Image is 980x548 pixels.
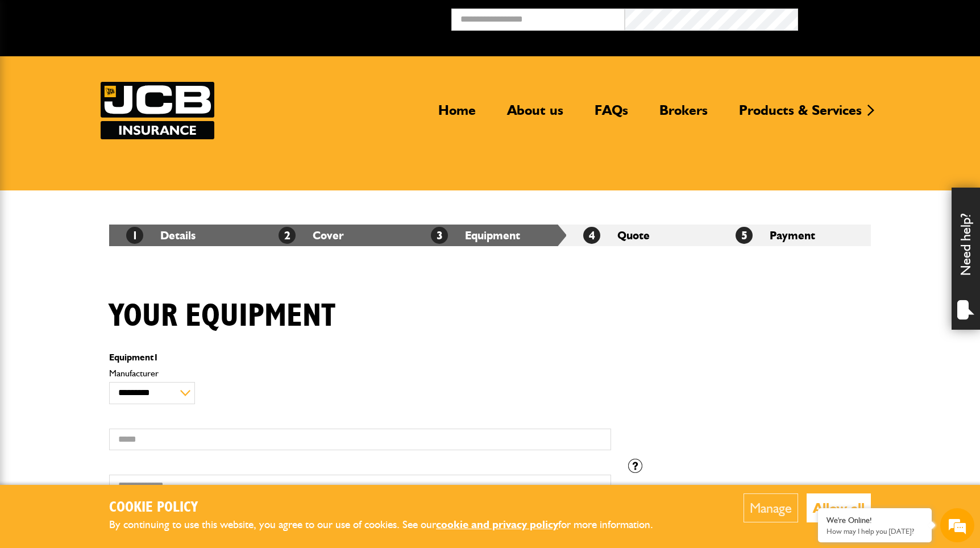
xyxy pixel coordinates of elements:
li: Equipment [414,225,566,246]
a: About us [499,102,572,128]
button: Allow all [807,493,871,522]
a: Brokers [651,102,716,128]
label: Manufacturer [109,369,611,378]
a: Products & Services [730,102,870,128]
img: JCB Insurance Services logo [101,82,214,139]
a: JCB Insurance Services [101,82,214,139]
span: 1 [126,227,143,244]
span: 2 [279,227,296,244]
div: Need help? [952,188,980,330]
h1: Your equipment [109,297,335,335]
p: By continuing to use this website, you agree to our use of cookies. See our for more information. [109,516,672,534]
li: Quote [566,225,719,246]
span: 3 [431,227,448,244]
p: How may I help you today? [827,527,923,535]
a: Home [430,102,484,128]
a: 1Details [126,229,196,242]
button: Broker Login [798,9,971,26]
h2: Cookie Policy [109,499,672,517]
div: We're Online! [827,516,923,525]
span: 1 [153,352,159,363]
button: Manage [744,493,798,522]
a: 2Cover [279,229,344,242]
span: 5 [736,227,753,244]
li: Payment [719,225,871,246]
span: 4 [583,227,600,244]
a: FAQs [586,102,637,128]
p: Equipment [109,353,611,362]
a: cookie and privacy policy [436,518,558,531]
